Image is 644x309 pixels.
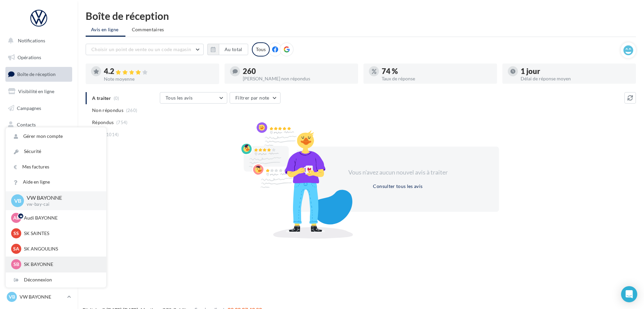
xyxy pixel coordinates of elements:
a: VB VW BAYONNE [5,291,72,303]
span: VB [9,294,15,300]
a: PLV et print personnalisable [4,168,74,188]
div: Open Intercom Messenger [621,286,637,302]
p: Audi BAYONNE [24,215,98,221]
a: Visibilité en ligne [4,84,74,99]
div: Vous n'avez aucun nouvel avis à traiter [340,168,456,177]
p: VW BAYONNE [20,294,64,300]
p: SK ANGOULINS [24,245,98,252]
button: Notifications [4,34,71,48]
a: Contacts [4,118,74,132]
span: Non répondus [92,107,123,114]
a: Gérer mon compte [6,129,106,144]
div: 74 % [382,68,492,75]
span: AB [13,215,20,221]
div: Note moyenne [104,77,214,81]
span: Contacts [17,122,36,127]
a: Calendrier [4,151,74,165]
span: Campagnes [17,105,41,111]
span: (1014) [105,132,119,137]
button: Filtrer par note [230,92,281,104]
button: Au total [219,44,248,55]
div: Tous [252,42,270,56]
a: Mes factures [6,159,106,175]
span: Tous les avis [166,95,193,101]
span: (754) [116,120,128,125]
span: Opérations [18,54,41,60]
div: Boîte de réception [86,11,636,21]
div: 1 jour [521,68,631,75]
span: Visibilité en ligne [18,88,54,94]
span: (260) [126,108,138,113]
button: Au total [207,44,248,55]
div: 4.2 [104,68,214,75]
span: SS [13,230,19,237]
p: SK BAYONNE [24,261,98,268]
p: vw-bay-cai [27,201,95,207]
div: Déconnexion [6,272,106,287]
button: Tous les avis [160,92,227,104]
a: Campagnes [4,101,74,115]
a: Opérations [4,50,74,65]
p: SK SAINTES [24,230,98,237]
p: VW BAYONNE [27,194,95,202]
span: Commentaires [132,26,164,33]
span: Notifications [18,38,45,43]
span: VB [14,197,21,204]
a: Boîte de réception [4,67,74,81]
span: Répondus [92,119,114,126]
a: Campagnes DataOnDemand [4,190,74,210]
div: Taux de réponse [382,76,492,81]
div: [PERSON_NAME] non répondus [243,76,353,81]
span: SB [13,261,19,268]
span: SA [13,245,19,252]
button: Choisir un point de vente ou un code magasin [86,44,204,55]
div: Délai de réponse moyen [521,76,631,81]
span: Boîte de réception [17,71,56,77]
span: Choisir un point de vente ou un code magasin [91,46,191,52]
a: Aide en ligne [6,175,106,190]
div: 260 [243,68,353,75]
a: Sécurité [6,144,106,159]
a: Médiathèque [4,134,74,149]
button: Consulter tous les avis [370,182,425,190]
